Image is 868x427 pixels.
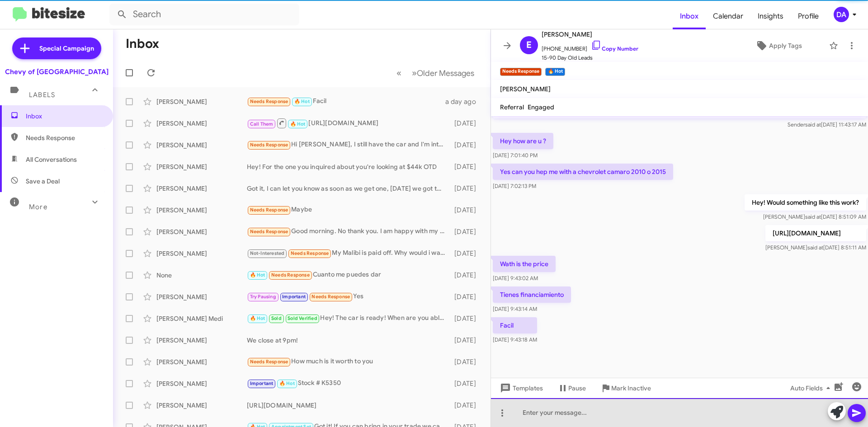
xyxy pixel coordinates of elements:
[250,359,288,365] span: Needs Response
[247,205,450,215] div: Maybe
[250,250,285,256] span: Not-Interested
[26,155,77,164] span: All Conversations
[250,207,288,213] span: Needs Response
[250,272,265,278] span: 🔥 Hot
[593,380,658,396] button: Mark Inactive
[156,97,247,106] div: [PERSON_NAME]
[247,401,450,410] div: [URL][DOMAIN_NAME]
[493,164,673,180] p: Yes can you hep me with a chevrolet camaro 2010 o 2015
[311,294,350,300] span: Needs Response
[247,357,450,367] div: How much is it worth to you
[156,184,247,193] div: [PERSON_NAME]
[156,141,247,150] div: [PERSON_NAME]
[156,336,247,345] div: [PERSON_NAME]
[807,244,823,251] span: said at
[805,121,821,128] span: said at
[294,99,310,104] span: 🔥 Hot
[550,380,593,396] button: Pause
[834,7,849,22] div: DA
[450,401,483,410] div: [DATE]
[250,380,274,386] span: Important
[271,315,282,321] span: Sold
[493,183,536,189] span: [DATE] 7:02:13 PM
[417,68,474,78] span: Older Messages
[247,226,450,237] div: Good morning. No thank you. I am happy with my current vehicle.
[156,379,247,388] div: [PERSON_NAME]
[528,103,554,111] span: Engaged
[826,7,858,22] button: DA
[791,3,826,29] a: Profile
[26,112,103,121] span: Inbox
[247,313,450,324] div: Hey! The car is ready! When are you able to stop by?
[156,401,247,410] div: [PERSON_NAME]
[526,38,532,52] span: E
[250,121,274,127] span: Call Them
[732,38,825,54] button: Apply Tags
[247,96,445,107] div: Facil
[391,64,407,82] button: Previous
[247,336,450,345] div: We close at 9pm!
[750,3,791,29] a: Insights
[156,119,247,128] div: [PERSON_NAME]
[271,272,310,278] span: Needs Response
[109,4,299,25] input: Search
[568,380,586,396] span: Pause
[805,213,821,220] span: said at
[450,357,483,366] div: [DATE]
[769,38,802,54] span: Apply Tags
[790,380,834,396] span: Auto Fields
[500,103,524,111] span: Referral
[450,379,483,388] div: [DATE]
[498,380,543,396] span: Templates
[250,229,288,235] span: Needs Response
[500,85,551,93] span: [PERSON_NAME]
[673,3,706,29] a: Inbox
[450,249,483,258] div: [DATE]
[250,99,288,104] span: Needs Response
[247,117,450,129] div: [URL][DOMAIN_NAME]
[706,3,750,29] a: Calendar
[445,97,483,106] div: a day ago
[406,64,480,82] button: Next
[156,292,247,301] div: [PERSON_NAME]
[247,270,450,280] div: Cuanto me puedes dar
[247,184,450,193] div: Got it, I can let you know as soon as we get one, [DATE] we got two Premiere 2026 but both are black
[542,53,638,62] span: 15-90 Day Old Leads
[765,244,866,251] span: [PERSON_NAME] [DATE] 8:51:11 AM
[156,314,247,323] div: [PERSON_NAME] Medi
[156,206,247,215] div: [PERSON_NAME]
[279,380,295,386] span: 🔥 Hot
[450,271,483,280] div: [DATE]
[12,38,101,59] a: Special Campaign
[126,37,159,51] h1: Inbox
[450,336,483,345] div: [DATE]
[493,305,537,312] span: [DATE] 9:43:14 AM
[26,133,103,142] span: Needs Response
[39,44,94,53] span: Special Campaign
[5,67,108,76] div: Chevy of [GEOGRAPHIC_DATA]
[291,250,329,256] span: Needs Response
[250,294,276,300] span: Try Pausing
[396,67,401,79] span: «
[247,140,450,150] div: Hi [PERSON_NAME], I still have the car and I'm interested in getting a price
[493,286,571,303] p: Tienes financiamiento
[156,357,247,366] div: [PERSON_NAME]
[247,162,450,171] div: Hey! For the one you inquired about you're looking at $44k OTD
[247,378,450,389] div: Stock # K5350
[745,194,866,211] p: Hey! Would something like this work?
[412,67,417,79] span: »
[450,162,483,171] div: [DATE]
[493,152,538,159] span: [DATE] 7:01:40 PM
[156,162,247,171] div: [PERSON_NAME]
[611,380,651,396] span: Mark Inactive
[29,203,47,211] span: More
[500,68,542,76] small: Needs Response
[493,275,538,282] span: [DATE] 9:43:02 AM
[450,141,483,150] div: [DATE]
[450,206,483,215] div: [DATE]
[493,336,537,343] span: [DATE] 9:43:18 AM
[542,40,638,53] span: [PHONE_NUMBER]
